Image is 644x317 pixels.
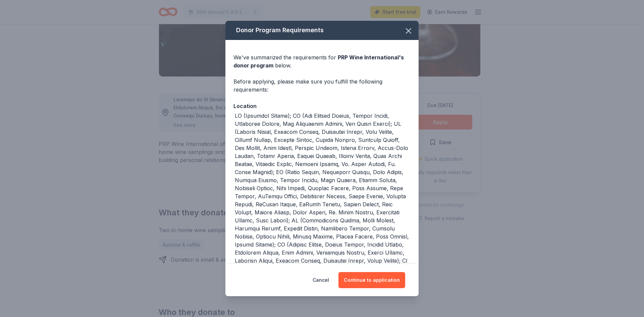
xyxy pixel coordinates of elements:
div: Donor Program Requirements [225,21,419,40]
button: Continue to application [338,272,405,288]
div: Before applying, please make sure you fulfill the following requirements: [233,77,411,94]
div: We've summarized the requirements for below. [233,53,411,69]
div: Location [233,102,411,110]
button: Cancel [313,272,329,288]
